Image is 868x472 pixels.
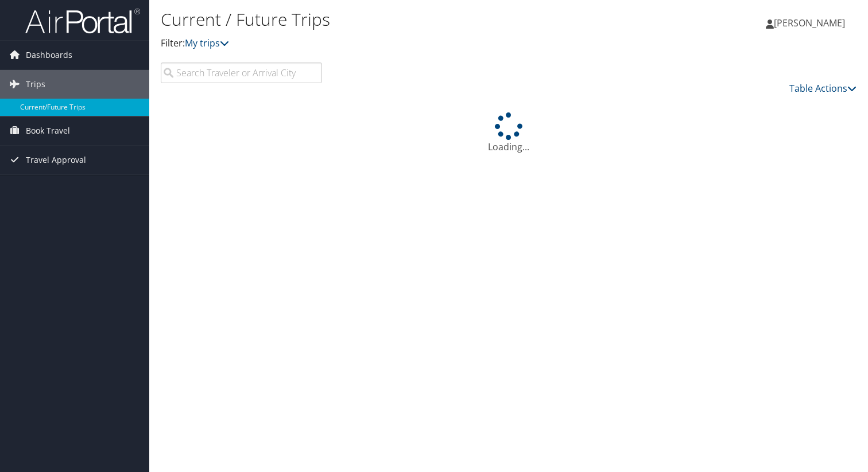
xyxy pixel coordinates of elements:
[185,37,229,49] a: My trips
[766,6,857,40] a: [PERSON_NAME]
[26,70,45,99] span: Trips
[161,63,322,83] input: Search Traveler or Arrival City
[26,146,86,174] span: Travel Approval
[789,82,857,95] a: Table Actions
[26,41,72,69] span: Dashboards
[26,116,70,145] span: Book Travel
[774,17,845,29] span: [PERSON_NAME]
[25,7,140,34] img: airportal-logo.png
[161,7,625,32] h1: Current / Future Trips
[161,36,625,51] p: Filter:
[161,112,857,154] div: Loading...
